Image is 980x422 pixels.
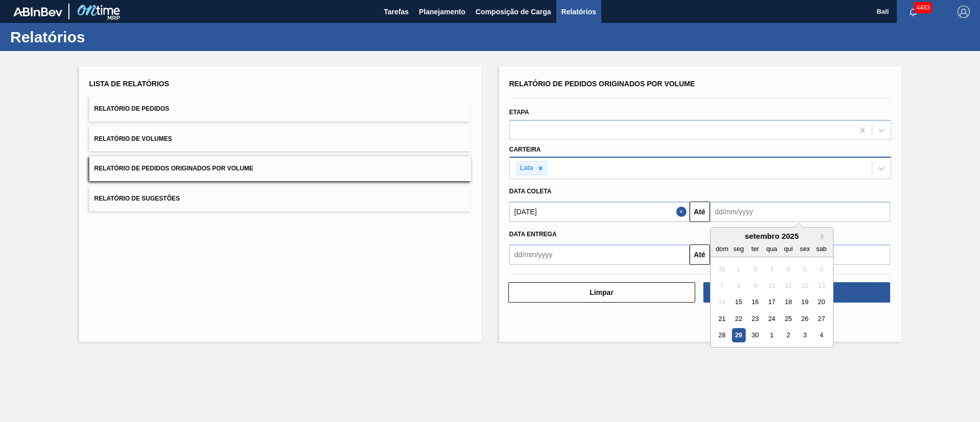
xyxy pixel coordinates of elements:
[703,282,890,303] button: Download
[710,202,890,222] input: dd/mm/yyyy
[94,165,254,172] span: Relatório de Pedidos Originados por Volume
[476,6,551,18] span: Composição de Carga
[814,279,828,292] div: Not available sábado, 13 de setembro de 2025
[897,5,929,19] button: Notificações
[690,244,710,265] button: Até
[781,279,795,292] div: Not available quinta-feira, 11 de setembro de 2025
[384,6,409,18] span: Tarefas
[89,156,471,181] button: Relatório de Pedidos Originados por Volume
[765,295,778,309] div: Choose quarta-feira, 17 de setembro de 2025
[714,261,829,343] div: month 2025-09
[715,262,729,276] div: Not available domingo, 31 de agosto de 2025
[958,6,970,18] img: Logout
[821,233,828,240] button: Next Month
[731,329,745,342] div: Choose segunda-feira, 29 de setembro de 2025
[748,242,762,256] div: ter
[814,242,828,256] div: sab
[748,295,762,309] div: Choose terça-feira, 16 de setembro de 2025
[748,312,762,326] div: Choose terça-feira, 23 de setembro de 2025
[509,244,690,265] input: dd/mm/yyyy
[814,262,828,276] div: Not available sábado, 6 de setembro de 2025
[798,329,812,342] div: Choose sexta-feira, 3 de outubro de 2025
[731,295,745,309] div: Choose segunda-feira, 15 de setembro de 2025
[715,279,729,292] div: Not available domingo, 7 de setembro de 2025
[715,242,729,256] div: dom
[765,242,778,256] div: qua
[710,232,833,240] div: setembro 2025
[89,127,471,152] button: Relatório de Volumes
[814,295,828,309] div: Choose sábado, 20 de setembro de 2025
[715,295,729,309] div: Not available domingo, 14 de setembro de 2025
[509,109,529,116] label: Etapa
[89,96,471,121] button: Relatório de Pedidos
[509,202,690,222] input: dd/mm/yyyy
[798,262,812,276] div: Not available sexta-feira, 5 de setembro de 2025
[89,186,471,211] button: Relatório de Sugestões
[10,31,191,43] h1: Relatórios
[731,279,745,292] div: Not available segunda-feira, 8 de setembro de 2025
[509,231,557,238] span: Data entrega
[781,242,795,256] div: qui
[509,188,552,195] span: Data coleta
[508,282,695,303] button: Limpar
[509,146,541,153] label: Carteira
[715,312,729,326] div: Choose domingo, 21 de setembro de 2025
[94,195,180,202] span: Relatório de Sugestões
[765,262,778,276] div: Not available quarta-feira, 3 de setembro de 2025
[94,135,172,142] span: Relatório de Volumes
[731,262,745,276] div: Not available segunda-feira, 1 de setembro de 2025
[781,312,795,326] div: Choose quinta-feira, 25 de setembro de 2025
[798,295,812,309] div: Choose sexta-feira, 19 de setembro de 2025
[13,7,62,16] img: TNhmsLtSVTkK8tSr43FrP2fwEKptu5GPRR3wAAAABJRU5ErkJggg==
[781,295,795,309] div: Choose quinta-feira, 18 de setembro de 2025
[509,80,695,88] span: Relatório de Pedidos Originados por Volume
[676,202,690,222] button: Close
[765,312,778,326] div: Choose quarta-feira, 24 de setembro de 2025
[419,6,465,18] span: Planejamento
[765,279,778,292] div: Not available quarta-feira, 10 de setembro de 2025
[798,312,812,326] div: Choose sexta-feira, 26 de setembro de 2025
[814,312,828,326] div: Choose sábado, 27 de setembro de 2025
[715,329,729,342] div: Choose domingo, 28 de setembro de 2025
[748,262,762,276] div: Not available terça-feira, 2 de setembro de 2025
[798,242,812,256] div: sex
[914,2,932,13] span: 4483
[561,6,596,18] span: Relatórios
[765,329,778,342] div: Choose quarta-feira, 1 de outubro de 2025
[781,329,795,342] div: Choose quinta-feira, 2 de outubro de 2025
[89,80,169,88] span: Lista de Relatórios
[731,242,745,256] div: seg
[94,105,169,112] span: Relatório de Pedidos
[814,329,828,342] div: Choose sábado, 4 de outubro de 2025
[798,279,812,292] div: Not available sexta-feira, 12 de setembro de 2025
[748,279,762,292] div: Not available terça-feira, 9 de setembro de 2025
[517,162,535,175] div: Lata
[748,329,762,342] div: Choose terça-feira, 30 de setembro de 2025
[781,262,795,276] div: Not available quinta-feira, 4 de setembro de 2025
[731,312,745,326] div: Choose segunda-feira, 22 de setembro de 2025
[690,202,710,222] button: Até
